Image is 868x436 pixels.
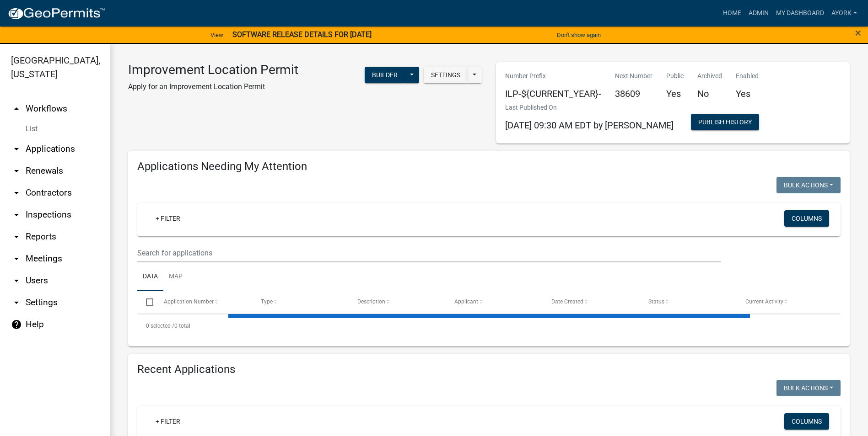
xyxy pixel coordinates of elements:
[505,88,601,99] h5: ILP-${CURRENT_YEAR}-
[505,120,674,131] span: [DATE] 09:30 AM EDT by [PERSON_NAME]
[261,298,273,305] span: Type
[719,5,745,22] a: Home
[207,27,227,43] a: View
[615,88,652,99] h5: 38609
[784,210,829,227] button: Columns
[148,210,188,227] a: + Filter
[640,291,737,313] datatable-header-cell: Status
[11,165,22,176] i: arrow_drop_down
[776,380,841,396] button: Bulk Actions
[666,71,684,81] p: Public
[505,103,674,112] p: Last Published On
[736,71,759,81] p: Enabled
[551,298,583,305] span: Date Created
[11,231,22,242] i: arrow_drop_down
[691,119,759,126] wm-modal-confirm: Workflow Publish History
[137,262,163,292] a: Data
[155,291,252,313] datatable-header-cell: Application Number
[615,71,652,81] p: Next Number
[737,291,834,313] datatable-header-cell: Current Activity
[128,81,298,92] p: Apply for an Improvement Location Permit
[128,62,298,78] h3: Improvement Location Permit
[357,298,385,305] span: Description
[11,253,22,264] i: arrow_drop_down
[736,88,759,99] h5: Yes
[772,5,828,22] a: My Dashboard
[505,71,601,81] p: Number Prefix
[137,244,721,262] input: Search for applications
[691,114,759,130] button: Publish History
[11,297,22,308] i: arrow_drop_down
[11,209,22,220] i: arrow_drop_down
[454,298,478,305] span: Applicant
[252,291,349,313] datatable-header-cell: Type
[745,5,772,22] a: Admin
[137,314,841,337] div: 0 total
[164,298,214,305] span: Application Number
[11,144,22,154] i: arrow_drop_down
[446,291,543,313] datatable-header-cell: Applicant
[666,88,684,99] h5: Yes
[553,27,604,43] button: Don't show again
[146,323,174,329] span: 0 selected /
[365,67,405,83] button: Builder
[784,413,829,430] button: Columns
[11,275,22,286] i: arrow_drop_down
[11,319,22,330] i: help
[828,5,861,22] a: ayork
[11,103,22,114] i: arrow_drop_up
[148,413,188,430] a: + Filter
[137,291,155,313] datatable-header-cell: Select
[424,67,468,83] button: Settings
[697,88,722,99] h5: No
[745,298,783,305] span: Current Activity
[232,30,372,39] strong: SOFTWARE RELEASE DETAILS FOR [DATE]
[648,298,664,305] span: Status
[855,27,861,39] span: ×
[137,363,841,376] h4: Recent Applications
[776,177,841,193] button: Bulk Actions
[11,187,22,198] i: arrow_drop_down
[163,262,188,292] a: Map
[137,160,841,173] h4: Applications Needing My Attention
[697,71,722,81] p: Archived
[349,291,446,313] datatable-header-cell: Description
[855,27,861,38] button: Close
[543,291,640,313] datatable-header-cell: Date Created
